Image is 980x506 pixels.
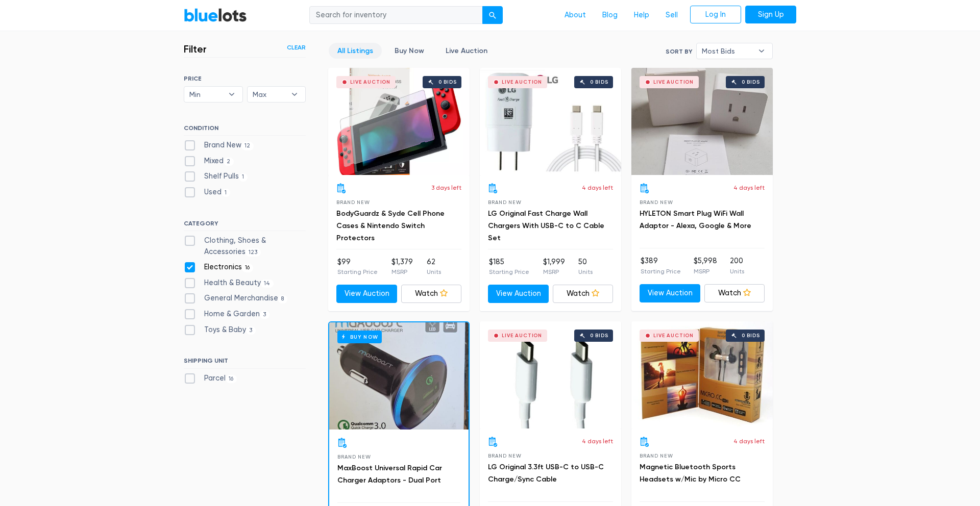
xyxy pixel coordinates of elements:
[184,187,230,198] label: Used
[489,257,529,277] li: $185
[556,6,594,25] a: About
[578,257,593,277] li: 50
[184,324,256,336] label: Toys & Baby
[221,87,242,102] b: ▾
[336,285,397,303] a: View Auction
[480,68,621,175] a: Live Auction 0 bids
[543,267,565,276] p: MSRP
[337,454,371,460] span: Brand New
[328,68,470,175] a: Live Auction 0 bids
[653,80,694,85] div: Live Auction
[640,463,741,484] a: Magnetic Bluetooth Sports Headsets w/Mic by Micro CC
[336,209,445,242] a: BodyGuardz & Syde Cell Phone Cases & Nintendo Switch Protectors
[438,80,457,85] div: 0 bids
[730,256,744,276] li: 200
[337,464,442,485] a: MaxBoost Universal Rapid Car Charger Adaptors - Dual Port
[253,87,286,102] span: Max
[488,453,521,459] span: Brand New
[184,75,306,82] h6: PRICE
[224,158,234,166] span: 2
[239,173,248,182] span: 1
[488,209,604,242] a: LG Original Fast Charge Wall Chargers With USB-C to C Cable Set
[702,43,753,59] span: Most Bids
[733,437,765,446] p: 4 days left
[666,47,692,56] label: Sort By
[543,257,565,277] li: $1,999
[337,331,382,343] h6: Buy Now
[241,142,254,150] span: 12
[704,284,765,302] a: Watch
[391,257,413,277] li: $1,379
[631,321,773,428] a: Live Auction 0 bids
[184,357,306,368] h6: SHIPPING UNIT
[184,373,237,384] label: Parcel
[184,171,248,182] label: Shelf Pulls
[640,209,751,230] a: HYLETON Smart Plug WiFi Wall Adaptor - Alexa, Google & More
[488,285,549,303] a: View Auction
[690,6,741,24] a: Log In
[730,267,744,276] p: Units
[742,80,760,85] div: 0 bids
[640,284,700,302] a: View Auction
[582,437,613,446] p: 4 days left
[189,87,223,102] span: Min
[641,267,681,276] p: Starting Price
[502,80,542,85] div: Live Auction
[184,140,254,151] label: Brand New
[427,257,441,277] li: 62
[184,277,274,289] label: Health & Beauty
[657,6,686,25] a: Sell
[184,262,253,273] label: Electronics
[489,267,529,276] p: Starting Price
[337,267,378,276] p: Starting Price
[184,156,234,167] label: Mixed
[742,333,760,338] div: 0 bids
[640,199,673,205] span: Brand New
[502,333,542,338] div: Live Auction
[626,6,657,25] a: Help
[287,43,306,52] a: Clear
[427,267,441,276] p: Units
[184,309,269,320] label: Home & Garden
[694,267,717,276] p: MSRP
[184,8,247,22] a: BlueLots
[309,6,483,24] input: Search for inventory
[437,43,496,59] a: Live Auction
[590,333,608,338] div: 0 bids
[594,6,626,25] a: Blog
[641,256,681,276] li: $389
[261,280,274,288] span: 14
[590,80,608,85] div: 0 bids
[391,267,413,276] p: MSRP
[242,264,253,272] span: 16
[694,256,717,276] li: $5,998
[653,333,694,338] div: Live Auction
[246,326,256,335] span: 3
[751,43,772,59] b: ▾
[386,43,433,59] a: Buy Now
[184,293,287,304] label: General Merchandise
[337,257,378,277] li: $99
[733,183,765,192] p: 4 days left
[431,183,461,192] p: 3 days left
[631,68,773,175] a: Live Auction 0 bids
[222,189,230,197] span: 1
[184,220,306,231] h6: CATEGORY
[480,321,621,428] a: Live Auction 0 bids
[226,375,237,383] span: 16
[401,285,462,303] a: Watch
[745,6,796,24] a: Sign Up
[184,43,207,55] h3: Filter
[184,235,306,257] label: Clothing, Shoes & Accessories
[184,124,306,136] h6: CONDITION
[350,80,390,85] div: Live Auction
[329,43,382,59] a: All Listings
[329,322,469,429] a: Buy Now
[582,183,613,192] p: 4 days left
[336,199,370,205] span: Brand New
[488,199,521,205] span: Brand New
[284,87,305,102] b: ▾
[578,267,593,276] p: Units
[260,311,269,319] span: 3
[640,453,673,459] span: Brand New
